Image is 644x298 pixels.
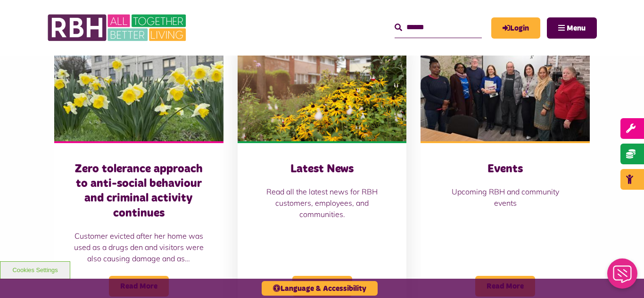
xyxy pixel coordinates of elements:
[439,162,571,177] h3: Events
[395,17,482,38] input: Search
[439,186,571,209] p: Upcoming RBH and community events
[421,36,590,141] img: Group photo of customers and colleagues at Spotland Community Centre
[602,256,644,298] iframe: Netcall Web Assistant for live chat
[47,9,189,46] img: RBH
[256,186,388,220] p: Read all the latest news for RBH customers, employees, and communities.
[73,230,205,264] p: Customer evicted after her home was used as a drugs den and visitors were also causing damage and...
[109,276,169,297] span: Read More
[547,17,597,39] button: Navigation
[73,162,205,221] h3: Zero tolerance approach to anti-social behaviour and criminal activity continues
[256,162,388,177] h3: Latest News
[54,36,223,141] img: Freehold
[567,24,586,32] span: Menu
[262,281,378,296] button: Language & Accessibility
[475,276,535,297] span: Read More
[238,36,407,141] img: SAZ MEDIA RBH HOUSING4
[491,17,540,39] a: MyRBH
[292,276,352,297] span: Read More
